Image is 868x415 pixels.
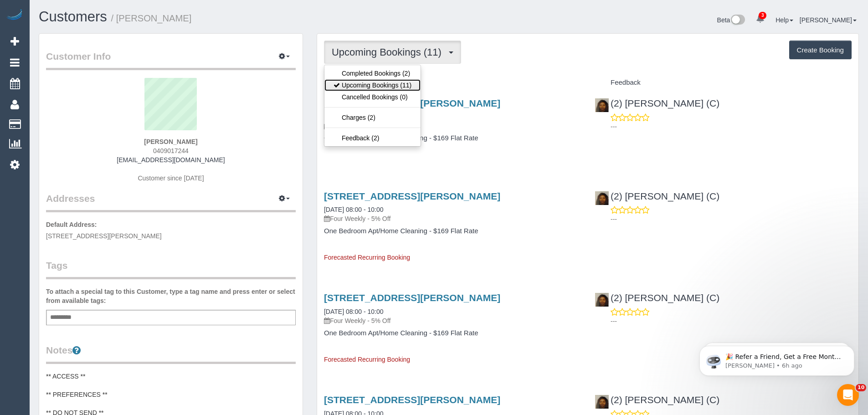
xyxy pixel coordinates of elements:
a: (2) [PERSON_NAME] (C) [595,191,719,201]
label: Default Address: [46,220,97,229]
span: [STREET_ADDRESS][PERSON_NAME] [46,232,162,240]
a: (2) [PERSON_NAME] (C) [595,292,719,303]
a: [STREET_ADDRESS][PERSON_NAME] [324,191,500,201]
label: To attach a special tag to this Customer, type a tag name and press enter or select from availabl... [46,287,296,305]
a: 3 [751,9,769,29]
img: Automaid Logo [5,9,24,22]
iframe: Intercom live chat [837,384,859,406]
small: / [PERSON_NAME] [111,13,192,23]
p: --- [611,317,852,326]
p: --- [611,122,852,131]
a: (2) [PERSON_NAME] (C) [595,98,719,108]
a: Completed Bookings (2) [324,67,421,79]
span: Customer since [DATE] [138,174,204,182]
img: (2) Nyasha Mahofa (C) [595,98,609,112]
span: Forecasted Recurring Booking [324,254,410,261]
legend: Tags [46,259,296,279]
h4: One Bedroom Apt/Home Cleaning - $169 Flat Rate [324,227,581,235]
a: Customers [39,9,107,25]
a: Help [776,16,793,24]
a: (2) [PERSON_NAME] (C) [595,395,719,405]
strong: [PERSON_NAME] [144,138,197,145]
button: Upcoming Bookings (11) [324,41,461,64]
img: (2) Nyasha Mahofa (C) [595,293,609,307]
a: [PERSON_NAME] [800,16,857,24]
img: (2) Nyasha Mahofa (C) [595,191,609,205]
h4: One Bedroom Apt/Home Cleaning - $169 Flat Rate [324,329,581,337]
legend: Customer Info [46,50,296,70]
h4: Feedback [595,79,852,87]
a: Beta [717,16,745,24]
a: Feedback (2) [324,132,421,144]
img: New interface [730,15,745,26]
h4: Service [324,79,581,87]
p: Four Weekly - 5% Off [324,122,581,131]
a: [STREET_ADDRESS][PERSON_NAME] [324,395,500,405]
a: Cancelled Bookings (0) [324,91,421,103]
span: 0409017244 [153,147,189,154]
a: Upcoming Bookings (11) [324,79,421,91]
span: Forecasted Recurring Booking [324,356,410,363]
legend: Notes [46,343,296,364]
span: 3 [759,12,766,19]
iframe: Intercom notifications message [686,327,868,390]
p: --- [611,215,852,224]
a: [STREET_ADDRESS][PERSON_NAME] [324,292,500,303]
p: Four Weekly - 5% Off [324,316,581,325]
p: Four Weekly - 5% Off [324,214,581,223]
a: Charges (2) [324,112,421,123]
span: Upcoming Bookings (11) [332,46,446,58]
button: Create Booking [789,41,852,60]
img: (2) Nyasha Mahofa (C) [595,395,609,409]
a: [EMAIL_ADDRESS][DOMAIN_NAME] [117,156,225,164]
a: [DATE] 08:00 - 10:00 [324,308,383,315]
h4: One Bedroom Apt/Home Cleaning - $169 Flat Rate [324,134,581,142]
a: [DATE] 08:00 - 10:00 [324,206,383,213]
span: 10 [856,384,866,391]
